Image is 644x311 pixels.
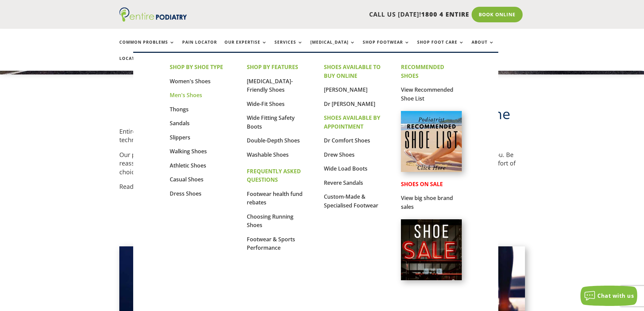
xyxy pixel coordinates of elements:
[170,91,202,99] a: Men's Shoes
[247,236,295,252] a: Footwear & Sports Performance
[247,213,293,229] a: Choosing Running Shoes
[324,100,375,108] a: Dr [PERSON_NAME]
[580,286,637,306] button: Chat with us
[324,165,367,172] a: Wide Load Boots
[472,7,523,22] a: Book Online
[247,190,303,206] a: Footwear health fund rebates
[182,40,217,54] a: Pain Locator
[310,40,355,54] a: [MEDICAL_DATA]
[170,134,190,141] a: Slippers
[119,182,525,197] p: Read more about our services and expertise below or [DATE] with any questions.
[213,10,469,19] p: CALL US [DATE]!
[401,180,443,188] strong: SHOES ON SALE
[224,40,267,54] a: Our Expertise
[324,193,378,209] a: Custom-Made & Specialised Footwear
[401,63,444,80] strong: RECOMMENDED SHOES
[119,214,525,235] h2: Progressive [MEDICAL_DATA] Services
[401,111,462,172] img: podiatrist-recommended-shoe-list-australia-entire-podiatry
[170,162,206,169] a: Athletic Shoes
[324,151,355,158] a: Drew Shoes
[324,86,367,93] a: [PERSON_NAME]
[401,166,462,173] a: Podiatrist Recommended Shoe List Australia
[417,40,464,54] a: Shop Foot Care
[170,190,201,197] a: Dress Shoes
[247,63,298,71] strong: SHOP BY FEATURES
[170,77,211,85] a: Women's Shoes
[170,119,190,127] a: Sandals
[170,106,189,113] a: Thongs
[324,137,370,144] a: Dr Comfort Shoes
[119,104,525,127] h2: – [MEDICAL_DATA] For Everyone
[119,40,175,54] a: Common Problems
[119,7,187,22] img: logo (1)
[324,179,363,186] a: Revere Sandals
[472,40,494,54] a: About
[170,176,204,183] a: Casual Shoes
[247,151,289,158] a: Washable Shoes
[247,137,300,144] a: Double-Depth Shoes
[401,275,462,282] a: Shoes on Sale from Entire Podiatry shoe partners
[247,168,301,184] strong: FREQUENTLY ASKED QUESTIONS
[401,86,453,102] a: View Recommended Shoe List
[275,40,303,54] a: Services
[324,63,381,80] strong: SHOES AVAILABLE TO BUY ONLINE
[324,114,380,130] strong: SHOES AVAILABLE BY APPOINTMENT
[247,114,295,130] a: Wide Fitting Safety Boots
[597,292,634,299] span: Chat with us
[119,16,187,23] a: Entire Podiatry
[247,77,293,94] a: [MEDICAL_DATA]-Friendly Shoes
[119,56,153,71] a: Locations
[363,40,410,54] a: Shop Footwear
[119,127,525,151] p: Entire [MEDICAL_DATA] is a leader in the field of [MEDICAL_DATA], at the forefront of , bringing ...
[401,194,453,210] a: View big shoe brand sales
[421,10,469,18] span: 1800 4 ENTIRE
[401,219,462,280] img: shoe-sale-australia-entire-podiatry
[170,148,207,155] a: Walking Shoes
[119,151,525,183] p: Our progressive and innovative approach to [MEDICAL_DATA] is centred on providing the very best t...
[247,100,285,108] a: Wide-Fit Shoes
[170,63,223,71] strong: SHOP BY SHOE TYPE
